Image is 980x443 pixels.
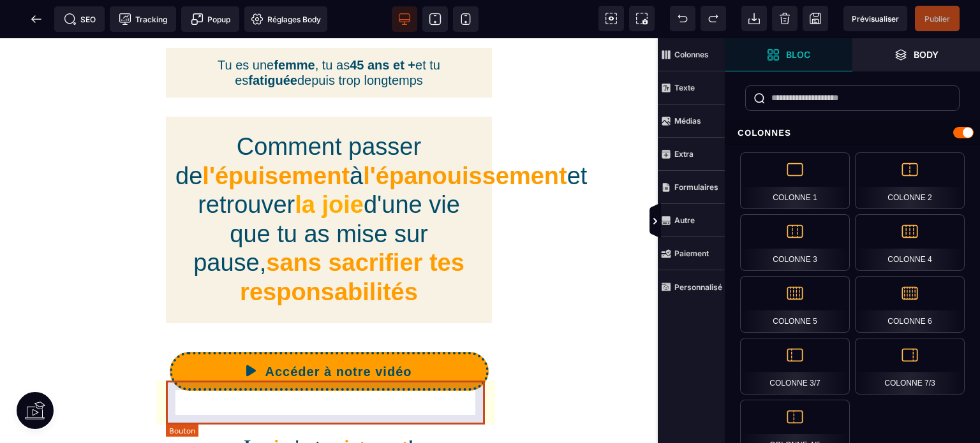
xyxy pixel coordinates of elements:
strong: Body [914,50,939,59]
span: Réglages Body [251,13,321,25]
b: femme [274,20,315,34]
span: Voir les composants [598,6,624,31]
div: Colonne 1 [740,152,850,209]
b: fatiguée [248,35,297,49]
div: Colonne 5 [740,276,850,333]
span: Voir bureau [392,6,417,32]
strong: Personnalisé [674,282,722,292]
span: Ouvrir les blocs [725,38,852,71]
span: Créer une alerte modale [181,6,239,32]
span: Texte [658,71,725,105]
span: Extra [658,138,725,171]
span: Personnalisé [658,270,725,303]
span: Formulaires [658,171,725,204]
strong: Médias [674,116,701,126]
span: Capture d'écran [629,6,655,31]
div: Colonnes [725,121,980,145]
span: Ouvrir les calques [852,38,980,71]
span: Enregistrer [803,6,828,31]
span: Nettoyage [772,6,798,31]
strong: Paiement [674,249,709,258]
span: Voir tablette [422,6,448,32]
span: Prévisualiser [852,14,899,24]
span: SEO [64,13,96,25]
div: Colonne 7/3 [855,338,965,395]
div: Colonne 6 [855,276,965,333]
span: Aperçu [843,6,907,31]
span: Rétablir [701,6,726,31]
span: Métadata SEO [54,6,105,32]
h1: La c'est ! [185,391,473,425]
span: Colonnes [658,38,725,71]
strong: Extra [674,149,694,159]
b: sans sacrifier tes responsabilités [240,211,471,267]
div: Colonne 3/7 [740,338,850,395]
span: Publier [924,14,950,24]
span: Favicon [244,6,327,32]
div: Colonne 2 [855,152,965,209]
strong: Texte [674,83,695,92]
span: Retour [24,6,49,32]
div: Colonne 3 [740,214,850,271]
span: Enregistrer le contenu [915,6,960,31]
b: 45 ans et + [350,20,415,34]
h1: Comment passer de à et retrouver d'une vie que tu as mise sur pause, [175,88,482,275]
button: Accéder à notre vidéo [170,314,489,352]
span: Paiement [658,237,725,270]
text: Tu es une , tu as et tu es depuis trop longtemps [175,16,482,53]
span: Importer [741,6,767,31]
strong: Bloc [786,50,810,59]
strong: Formulaires [674,182,718,192]
div: Colonne 4 [855,214,965,271]
span: Voir mobile [453,6,479,32]
span: Popup [191,13,230,25]
strong: Colonnes [674,50,709,59]
strong: Autre [674,215,695,225]
span: Médias [658,105,725,138]
span: Tracking [119,13,167,25]
span: Code de suivi [110,6,176,32]
span: Afficher les vues [725,203,738,241]
span: Autre [658,204,725,237]
span: Défaire [670,6,695,31]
